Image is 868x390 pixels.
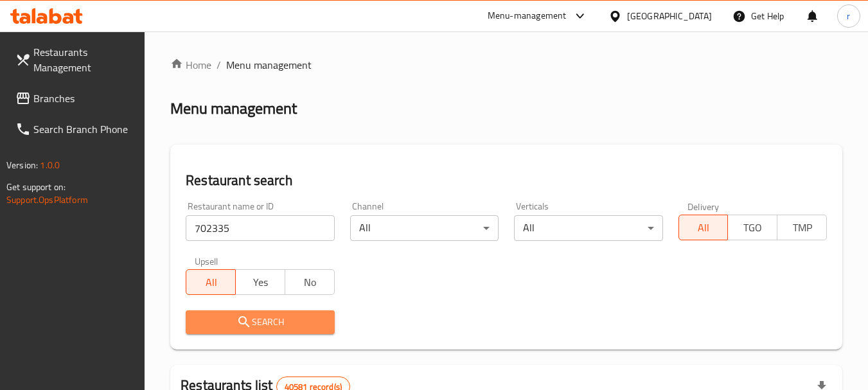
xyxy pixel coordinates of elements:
span: 1.0.0 [40,157,60,173]
button: All [678,215,729,240]
span: Yes [241,273,280,292]
label: Delivery [687,202,720,211]
span: TMP [783,218,822,237]
div: Menu-management [488,8,567,24]
a: Home [170,57,211,73]
button: TMP [777,215,827,240]
button: All [186,269,236,295]
span: TGO [733,218,772,237]
a: Search Branch Phone [5,114,145,145]
span: All [684,218,723,237]
h2: Restaurant search [186,171,827,190]
a: Support.OpsPlatform [6,191,88,208]
span: No [290,273,330,292]
span: Search [196,314,324,330]
a: Restaurants Management [5,37,145,83]
span: Menu management [226,57,312,73]
h2: Menu management [170,98,297,119]
span: Restaurants Management [33,44,135,75]
button: TGO [727,215,777,240]
li: / [217,57,221,73]
button: Yes [235,269,285,295]
span: All [191,273,231,292]
a: Branches [5,83,145,114]
span: Get support on: [6,179,66,195]
label: Upsell [195,256,218,265]
input: Search for restaurant name or ID.. [186,215,334,241]
button: No [285,269,335,295]
div: All [514,215,662,241]
button: Search [186,310,334,334]
span: Version: [6,157,38,173]
span: Search Branch Phone [33,121,135,137]
div: All [350,215,499,241]
div: [GEOGRAPHIC_DATA] [627,9,712,23]
span: r [847,9,850,23]
nav: breadcrumb [170,57,842,73]
span: Branches [33,91,135,106]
